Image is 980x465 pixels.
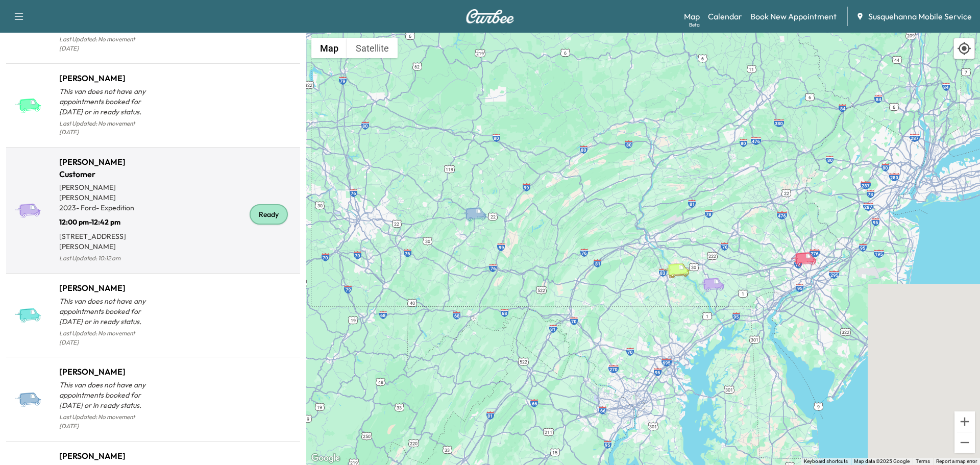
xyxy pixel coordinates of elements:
[59,156,153,180] h1: [PERSON_NAME] Customer
[59,117,153,139] p: Last Updated: No movement [DATE]
[59,182,153,203] p: [PERSON_NAME] [PERSON_NAME]
[804,458,848,465] button: Keyboard shortcuts
[59,296,153,327] p: This van does not have any appointments booked for [DATE] or in ready status.
[311,38,347,58] button: Show street map
[59,33,153,55] p: Last Updated: No movement [DATE]
[953,38,975,59] div: Recenter map
[309,452,342,465] img: Google
[954,411,975,432] button: Zoom in
[663,252,699,270] gmp-advanced-marker: Bridgett F Customer
[59,365,153,378] h1: [PERSON_NAME]
[59,227,153,252] p: [STREET_ADDRESS][PERSON_NAME]
[59,410,153,433] p: Last Updated: No movement [DATE]
[954,432,975,453] button: Zoom out
[868,10,972,22] span: Susquehanna Mobile Service
[854,458,910,464] span: Map data ©2025 Google
[465,9,514,23] img: Curbee Logo
[936,458,977,464] a: Report a map error
[347,38,398,58] button: Show satellite imagery
[790,241,826,259] gmp-advanced-marker: Ramon O
[250,204,288,225] div: Ready
[750,10,837,22] a: Book New Appointment
[698,266,734,284] gmp-advanced-marker: Jay J Customer
[59,380,153,410] p: This van does not have any appointments booked for [DATE] or in ready status.
[708,10,742,22] a: Calendar
[684,10,700,22] a: MapBeta
[59,327,153,349] p: Last Updated: No movement [DATE]
[916,458,930,464] a: Terms (opens in new tab)
[460,196,496,214] gmp-advanced-marker: Jeff B
[309,452,342,465] a: Open this area in Google Maps (opens a new window)
[59,282,153,294] h1: [PERSON_NAME]
[59,86,153,117] p: This van does not have any appointments booked for [DATE] or in ready status.
[59,252,153,265] p: Last Updated: 10:12 am
[59,203,153,213] p: 2023 - Ford - Expedition
[59,72,153,84] h1: [PERSON_NAME]
[689,21,700,29] div: Beta
[59,450,153,462] h1: [PERSON_NAME]
[59,213,153,227] p: 12:00 pm - 12:42 pm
